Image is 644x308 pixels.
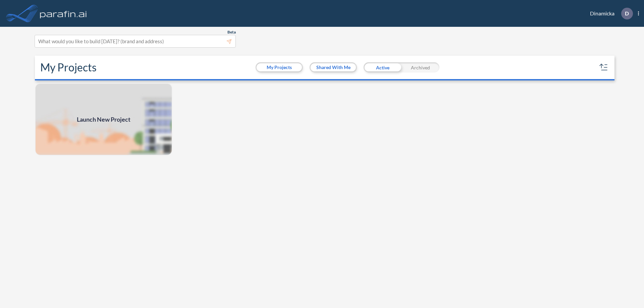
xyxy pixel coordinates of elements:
[364,62,401,72] div: Active
[401,62,439,72] div: Archived
[625,10,629,16] p: D
[77,115,130,124] span: Launch New Project
[39,7,88,20] img: logo
[257,63,302,71] button: My Projects
[35,83,172,156] a: Launch New Project
[35,83,172,156] img: add
[227,29,236,35] span: Beta
[580,8,639,19] div: Dinamicka
[598,62,609,73] button: sort
[311,63,356,71] button: Shared With Me
[40,61,97,74] h2: My Projects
